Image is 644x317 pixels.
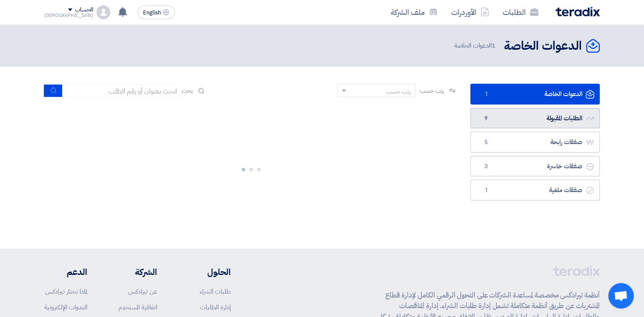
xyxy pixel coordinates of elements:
span: 9 [481,114,491,123]
a: اتفاقية المستخدم [118,303,157,312]
a: صفقات ملغية1 [470,180,600,201]
a: ملف الشركة [384,2,444,22]
li: الشركة [113,266,157,278]
a: الأوردرات [444,2,496,22]
span: 1 [481,90,491,99]
li: الدعم [44,266,87,278]
span: 3 [481,162,491,171]
a: الندوات الإلكترونية [44,303,87,312]
span: English [143,10,161,16]
a: صفقات خاسرة3 [470,156,600,177]
span: 1 [481,186,491,195]
span: الدعوات الخاصة [454,41,497,51]
span: رتب حسب [420,86,444,95]
a: إدارة الطلبات [200,303,231,312]
a: طلبات الشراء [200,287,231,296]
a: الطلبات المقبولة9 [470,108,600,129]
li: الحلول [183,266,231,278]
a: عن تيرادكس [128,287,157,296]
a: صفقات رابحة5 [470,132,600,153]
span: 5 [481,138,491,147]
div: [DEMOGRAPHIC_DATA] [44,13,93,18]
button: English [137,6,175,19]
input: ابحث بعنوان أو رقم الطلب [63,85,182,97]
div: الحساب [75,6,93,14]
span: بحث [182,86,193,95]
a: لماذا تختار تيرادكس [45,287,87,296]
img: profile_test.png [97,6,110,19]
h2: الدعوات الخاصة [504,38,582,54]
a: الطلبات [496,2,545,22]
img: Teradix logo [555,7,600,17]
div: رتب حسب [386,87,411,96]
a: الدعوات الخاصة1 [470,84,600,105]
span: 1 [492,41,495,50]
a: Open chat [608,283,634,309]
